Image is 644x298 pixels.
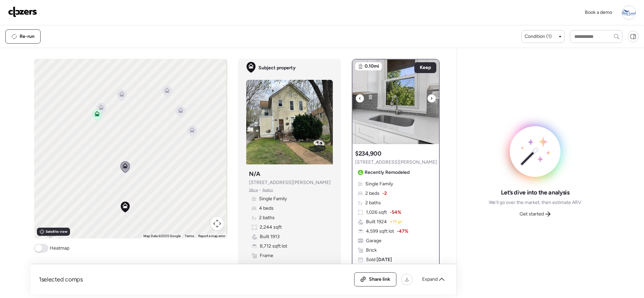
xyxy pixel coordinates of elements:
span: Satellite view [46,229,67,234]
span: [STREET_ADDRESS][PERSON_NAME] [249,179,331,186]
span: [DATE] [375,257,392,262]
span: Brick [366,247,377,254]
span: 2 baths [259,214,275,221]
span: 2 baths [365,200,381,206]
span: Heatmap [50,245,69,252]
span: Single Family [259,196,287,202]
img: Google [36,230,58,238]
span: -2 [382,190,387,197]
span: Keep [420,64,431,71]
span: -54% [390,209,401,216]
span: 1 selected comps [39,275,83,283]
span: Sold [366,256,392,263]
span: 1,026 sqft [366,209,387,216]
span: We’ll go over the market, then estimate ARV [489,199,581,206]
span: Map Data ©2025 Google [143,234,181,238]
span: Re-run [20,33,34,40]
a: Terms (opens in new tab) [185,234,194,238]
span: Zillow [249,187,258,193]
span: 8,712 sqft lot [260,243,287,250]
span: Single Family [365,181,393,187]
button: Map camera controls [210,217,224,230]
img: Logo [8,6,37,17]
h3: N/A [249,170,260,178]
span: Frame [260,252,273,259]
span: Condition (1) [525,33,552,40]
a: Open this area in Google Maps (opens a new window) [36,230,58,238]
span: 4 beds [259,205,274,212]
span: Subject property [258,65,296,71]
a: Report a map error [198,234,225,238]
span: Share link [369,276,390,283]
span: 2 beds [365,190,379,197]
span: Let’s dive into the analysis [501,188,570,197]
span: Garage [366,237,382,244]
span: Built 1924 [366,219,387,225]
span: -47% [397,228,408,235]
span: Recently Remodeled [365,169,410,176]
span: Get started [520,211,544,217]
span: 4,599 sqft lot [366,228,394,235]
h3: $234,900 [355,150,381,158]
span: Expand [422,276,438,283]
span: • [259,187,261,193]
span: [STREET_ADDRESS][PERSON_NAME] [355,159,437,166]
span: + 11 yr [390,219,402,225]
span: 2,244 sqft [260,224,282,231]
span: Book a demo [585,9,612,15]
span: 0.10mi [365,63,379,70]
span: Realtor [262,187,273,193]
span: Built 1913 [260,233,280,240]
